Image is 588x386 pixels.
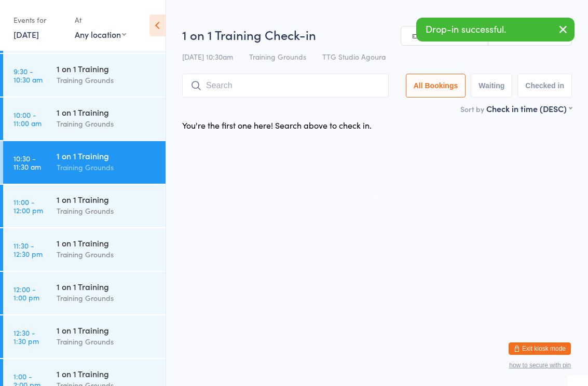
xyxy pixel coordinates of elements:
[57,237,157,249] div: 1 on 1 Training
[486,103,572,114] div: Check in time (DESC)
[13,328,39,345] time: 12:30 - 1:30 pm
[57,249,157,260] div: Training Grounds
[57,368,157,379] div: 1 on 1 Training
[57,324,157,336] div: 1 on 1 Training
[57,63,157,74] div: 1 on 1 Training
[57,194,157,205] div: 1 on 1 Training
[182,74,389,98] input: Search
[13,67,43,84] time: 9:30 - 10:30 am
[322,51,386,62] span: TTG Studio Agoura
[3,141,166,184] a: 10:30 -11:30 am1 on 1 TrainingTraining Grounds
[406,74,466,98] button: All Bookings
[3,272,166,314] a: 12:00 -1:00 pm1 on 1 TrainingTraining Grounds
[509,362,571,369] button: how to secure with pin
[3,185,166,227] a: 11:00 -12:00 pm1 on 1 TrainingTraining Grounds
[13,29,39,40] a: [DATE]
[249,51,306,62] span: Training Grounds
[57,292,157,304] div: Training Grounds
[3,54,166,96] a: 9:30 -10:30 am1 on 1 TrainingTraining Grounds
[460,104,484,114] label: Sort by
[57,336,157,348] div: Training Grounds
[13,11,64,29] div: Events for
[182,51,233,62] span: [DATE] 10:30am
[13,241,43,258] time: 11:30 - 12:30 pm
[416,18,575,42] div: Drop-in successful.
[517,74,572,98] button: Checked in
[509,342,571,355] button: Exit kiosk mode
[13,285,39,301] time: 12:00 - 1:00 pm
[75,11,126,29] div: At
[57,74,157,86] div: Training Grounds
[57,161,157,173] div: Training Grounds
[3,98,166,140] a: 10:00 -11:00 am1 on 1 TrainingTraining Grounds
[75,29,126,40] div: Any location
[3,228,166,271] a: 11:30 -12:30 pm1 on 1 TrainingTraining Grounds
[57,106,157,118] div: 1 on 1 Training
[3,315,166,358] a: 12:30 -1:30 pm1 on 1 TrainingTraining Grounds
[57,281,157,292] div: 1 on 1 Training
[57,205,157,217] div: Training Grounds
[13,111,42,127] time: 10:00 - 11:00 am
[57,118,157,130] div: Training Grounds
[13,198,43,214] time: 11:00 - 12:00 pm
[471,74,512,98] button: Waiting
[13,154,41,171] time: 10:30 - 11:30 am
[57,150,157,161] div: 1 on 1 Training
[182,26,572,43] h2: 1 on 1 Training Check-in
[182,119,372,131] div: You're the first one here! Search above to check in.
